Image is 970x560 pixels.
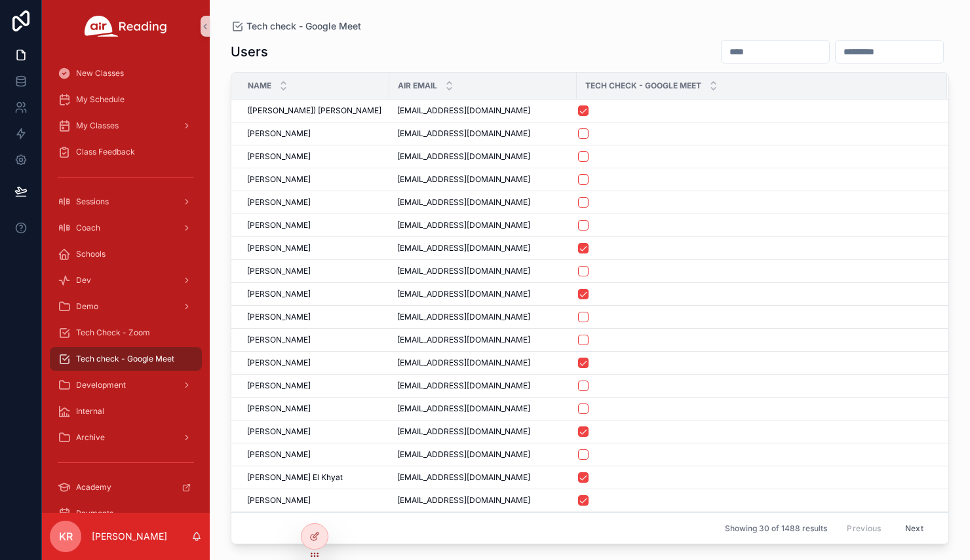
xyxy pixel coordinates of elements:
span: Internal [76,406,104,417]
span: Showing 30 of 1488 results [725,523,827,534]
span: [PERSON_NAME] [247,449,311,460]
span: [PERSON_NAME] [247,312,311,322]
a: Demo [50,295,202,318]
span: Dev [76,275,91,286]
span: [EMAIL_ADDRESS][DOMAIN_NAME] [397,449,530,460]
a: Dev [50,269,202,292]
span: [EMAIL_ADDRESS][DOMAIN_NAME] [397,426,530,437]
span: [EMAIL_ADDRESS][DOMAIN_NAME] [397,403,530,414]
span: [EMAIL_ADDRESS][DOMAIN_NAME] [397,495,530,506]
span: [EMAIL_ADDRESS][DOMAIN_NAME] [397,243,530,253]
span: Name [248,81,271,91]
span: New Classes [76,68,124,79]
span: KR [59,529,73,544]
a: Internal [50,400,202,423]
span: Coach [76,223,100,233]
span: [PERSON_NAME] [247,381,311,391]
div: scrollable content [42,52,210,513]
a: Archive [50,426,202,449]
span: Academy [76,482,111,493]
span: Tech check - Google Meet [246,20,361,33]
span: [PERSON_NAME] [247,426,311,437]
span: [PERSON_NAME] [247,174,311,185]
span: [EMAIL_ADDRESS][DOMAIN_NAME] [397,128,530,139]
p: [PERSON_NAME] [92,530,167,543]
span: Schools [76,249,106,259]
a: Sessions [50,190,202,214]
span: [EMAIL_ADDRESS][DOMAIN_NAME] [397,266,530,276]
span: [EMAIL_ADDRESS][DOMAIN_NAME] [397,381,530,391]
a: Tech Check - Zoom [50,321,202,345]
span: [EMAIL_ADDRESS][DOMAIN_NAME] [397,220,530,231]
span: Sessions [76,196,109,207]
a: Class Feedback [50,140,202,164]
span: Tech Check - Google Meet [585,81,701,91]
a: Schools [50,242,202,266]
a: New Classes [50,62,202,85]
span: [PERSON_NAME] [247,289,311,299]
span: [EMAIL_ADDRESS][DOMAIN_NAME] [397,197,530,208]
span: [EMAIL_ADDRESS][DOMAIN_NAME] [397,289,530,299]
span: [PERSON_NAME] [247,358,311,368]
a: Tech check - Google Meet [50,347,202,371]
span: [PERSON_NAME] [247,243,311,253]
span: [PERSON_NAME] [247,335,311,345]
span: [PERSON_NAME] [247,197,311,208]
span: Payments [76,508,113,519]
a: My Classes [50,114,202,138]
span: My Classes [76,121,119,131]
span: [PERSON_NAME] [247,266,311,276]
span: [EMAIL_ADDRESS][DOMAIN_NAME] [397,335,530,345]
img: App logo [85,16,167,37]
span: Air Email [398,81,437,91]
span: [PERSON_NAME] El Khyat [247,472,343,483]
span: Tech Check - Zoom [76,327,150,338]
span: [EMAIL_ADDRESS][DOMAIN_NAME] [397,151,530,162]
a: My Schedule [50,88,202,111]
span: ([PERSON_NAME]) [PERSON_NAME] [247,105,381,116]
span: Demo [76,301,98,312]
span: Development [76,380,126,390]
span: Archive [76,432,105,443]
a: Tech check - Google Meet [231,20,361,33]
a: Development [50,373,202,397]
span: [PERSON_NAME] [247,403,311,414]
a: Academy [50,476,202,499]
span: [PERSON_NAME] [247,128,311,139]
a: Payments [50,502,202,525]
a: Coach [50,216,202,240]
span: [EMAIL_ADDRESS][DOMAIN_NAME] [397,358,530,368]
span: [PERSON_NAME] [247,220,311,231]
span: [EMAIL_ADDRESS][DOMAIN_NAME] [397,174,530,185]
span: My Schedule [76,94,125,105]
span: [PERSON_NAME] [247,151,311,162]
span: Class Feedback [76,147,135,157]
span: [PERSON_NAME] [247,495,311,506]
button: Next [896,518,933,538]
span: Tech check - Google Meet [76,354,174,364]
span: [EMAIL_ADDRESS][DOMAIN_NAME] [397,472,530,483]
h1: Users [231,43,268,61]
span: [EMAIL_ADDRESS][DOMAIN_NAME] [397,312,530,322]
span: [EMAIL_ADDRESS][DOMAIN_NAME] [397,105,530,116]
